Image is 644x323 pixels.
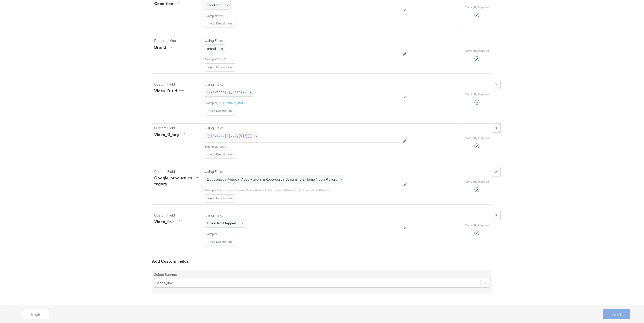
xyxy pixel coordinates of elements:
label: Using Field: [205,82,400,87]
span: }}} [240,90,246,95]
button: x [492,123,501,132]
label: Correctly Mapped [465,49,489,53]
label: Correctly Mapped [465,5,489,9]
div: DirecTV [217,57,400,61]
label: Custom Field: [154,169,201,174]
button: + Add Description [205,194,235,202]
div: video_link [157,281,173,285]
div: video_link [154,219,182,225]
div: Example: [205,14,217,18]
a: [URL][DOMAIN_NAME] [217,101,245,105]
div: Example: [205,188,217,192]
span: x [220,46,223,51]
label: Custom Field: [154,82,201,87]
div: stories [217,145,400,149]
span: {{{ [207,134,213,139]
div: Example: [205,57,217,61]
strong: x [495,125,497,130]
span: {{{ [207,90,213,95]
div: video_0_tag [154,132,187,138]
button: Back [22,309,49,319]
div: Electronics > Video > Video Players & Recorders > Streaming & Home Media Players [217,188,400,192]
span: "video[2]_url" [213,90,240,95]
div: Example: [205,101,217,105]
strong: ! Field Not Mapped [207,221,236,225]
label: Custom Field: [154,213,201,218]
label: Correctly Mapped [465,136,489,140]
span: x [226,3,229,7]
div: brand [154,44,174,50]
strong: x [495,82,497,86]
span: x [247,88,253,97]
span: x [253,132,259,140]
label: Using Field: [205,126,400,130]
span: x [338,175,344,184]
label: Using Field: [205,169,400,174]
button: + Add Description [205,238,235,246]
div: video_0_url [154,88,185,94]
div: Add Custom Fields [152,258,492,264]
label: Select Source: [154,272,177,277]
div: Example: [205,145,217,149]
label: Correctly Mapped [465,180,489,184]
button: + Add Description [205,20,235,28]
label: Correctly Mapped [465,92,489,96]
span: "video[2].tag[0]" [213,134,246,139]
span: }}} [246,134,252,139]
div: new [217,14,400,18]
strong: x [495,212,497,217]
label: Using Field: [205,38,400,43]
div: condition [154,1,181,7]
button: + Add Description [205,107,235,115]
strong: x [495,169,497,174]
button: x [492,167,501,176]
button: x [492,80,501,89]
span: condition [207,3,221,7]
div: google_product_category [154,175,201,187]
span: Electronics > Video > Video Players & Recorders > Streaming & Home Media Players [207,177,342,182]
label: Custom Field: [154,126,201,130]
span: x [240,221,243,225]
button: + Add Description [205,63,235,71]
label: Required Map: * [154,38,201,43]
div: Example: [205,232,217,236]
label: Using Field: [205,213,400,218]
label: Correctly Mapped [465,223,489,227]
button: + Add Description [205,151,235,159]
button: x [492,211,501,220]
span: brand [207,46,216,51]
